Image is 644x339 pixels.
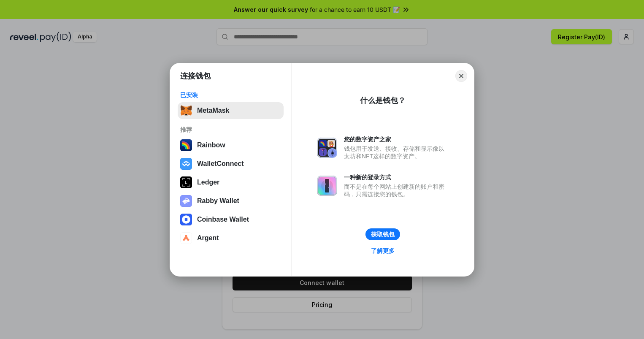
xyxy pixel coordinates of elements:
div: 钱包用于发送、接收、存储和显示像以太坊和NFT这样的数字资产。 [344,145,449,160]
img: svg+xml,%3Csvg%20width%3D%2228%22%20height%3D%2228%22%20viewBox%3D%220%200%2028%2028%22%20fill%3D... [180,214,192,225]
button: WalletConnect [178,155,284,172]
div: 什么是钱包？ [360,95,406,106]
div: 获取钱包 [371,231,395,238]
div: Argent [197,234,219,242]
div: 了解更多 [371,247,395,255]
div: WalletConnect [197,160,244,168]
button: Rabby Wallet [178,193,284,209]
button: Argent [178,230,284,247]
div: MetaMask [197,107,229,114]
img: svg+xml,%3Csvg%20xmlns%3D%22http%3A%2F%2Fwww.w3.org%2F2000%2Fsvg%22%20width%3D%2228%22%20height%3... [180,176,192,188]
div: Ledger [197,179,219,186]
img: svg+xml,%3Csvg%20width%3D%2228%22%20height%3D%2228%22%20viewBox%3D%220%200%2028%2028%22%20fill%3D... [180,158,192,170]
button: MetaMask [178,102,284,119]
button: Ledger [178,174,284,191]
div: 一种新的登录方式 [344,174,449,181]
a: 了解更多 [366,245,400,256]
img: svg+xml,%3Csvg%20fill%3D%22none%22%20height%3D%2233%22%20viewBox%3D%220%200%2035%2033%22%20width%... [180,105,192,117]
img: svg+xml,%3Csvg%20xmlns%3D%22http%3A%2F%2Fwww.w3.org%2F2000%2Fsvg%22%20fill%3D%22none%22%20viewBox... [317,138,337,158]
img: svg+xml,%3Csvg%20xmlns%3D%22http%3A%2F%2Fwww.w3.org%2F2000%2Fsvg%22%20fill%3D%22none%22%20viewBox... [317,176,337,196]
div: 已安装 [180,91,281,99]
div: 而不是在每个网站上创建新的账户和密码，只需连接您的钱包。 [344,183,449,198]
div: Rabby Wallet [197,197,239,205]
div: Coinbase Wallet [197,216,249,223]
img: svg+xml,%3Csvg%20xmlns%3D%22http%3A%2F%2Fwww.w3.org%2F2000%2Fsvg%22%20fill%3D%22none%22%20viewBox... [180,195,192,207]
img: svg+xml,%3Csvg%20width%3D%22120%22%20height%3D%22120%22%20viewBox%3D%220%200%20120%20120%22%20fil... [180,139,192,151]
button: Close [455,70,467,82]
div: 推荐 [180,126,281,133]
button: 获取钱包 [365,228,400,240]
button: Rainbow [178,137,284,154]
img: svg+xml,%3Csvg%20width%3D%2228%22%20height%3D%2228%22%20viewBox%3D%220%200%2028%2028%22%20fill%3D... [180,232,192,244]
div: Rainbow [197,141,225,149]
h1: 连接钱包 [180,71,211,81]
button: Coinbase Wallet [178,211,284,228]
div: 您的数字资产之家 [344,136,449,143]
